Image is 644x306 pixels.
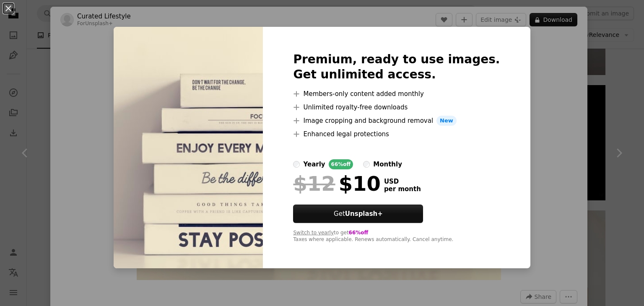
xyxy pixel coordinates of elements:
[114,27,263,268] img: premium_photo-1723619021737-df1d775eccc8
[293,173,335,194] span: $12
[293,102,500,112] li: Unlimited royalty-free downloads
[349,230,369,236] span: 66% off
[293,230,500,243] div: to get Taxes where applicable. Renews automatically. Cancel anytime.
[293,161,300,168] input: yearly66%off
[293,116,500,126] li: Image cropping and background removal
[293,205,423,223] button: GetUnsplash+
[436,116,457,126] span: New
[345,210,383,218] strong: Unsplash+
[293,230,334,236] button: Switch to yearly
[293,52,500,82] h2: Premium, ready to use images. Get unlimited access.
[293,89,500,99] li: Members-only content added monthly
[363,161,370,168] input: monthly
[384,185,421,193] span: per month
[293,129,500,139] li: Enhanced legal protections
[384,178,421,185] span: USD
[303,159,325,169] div: yearly
[373,159,402,169] div: monthly
[293,173,380,194] div: $10
[329,159,353,169] div: 66% off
